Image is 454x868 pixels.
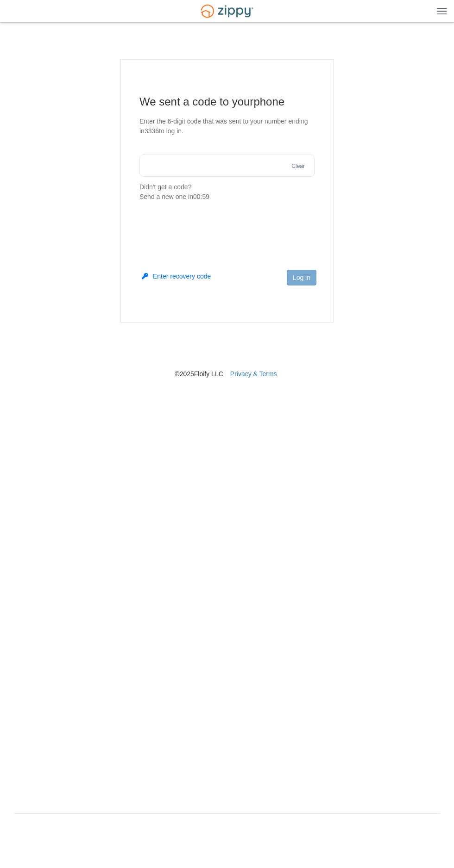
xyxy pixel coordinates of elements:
[230,370,277,378] a: Privacy & Terms
[437,7,447,14] img: Mobile Dropdown Menu
[142,272,211,281] button: Enter recovery code
[195,0,259,22] img: Logo
[14,323,440,378] nav: © 2025 Floify LLC
[139,117,315,136] p: Enter the 6-digit code that was sent to your number ending in 3336 to log in.
[139,94,315,109] h1: We sent a code to your phone
[139,182,315,202] p: Didn't get a code?
[139,192,315,202] div: Send a new one in 00:59
[287,270,316,285] button: Log in
[289,162,308,171] button: Clear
